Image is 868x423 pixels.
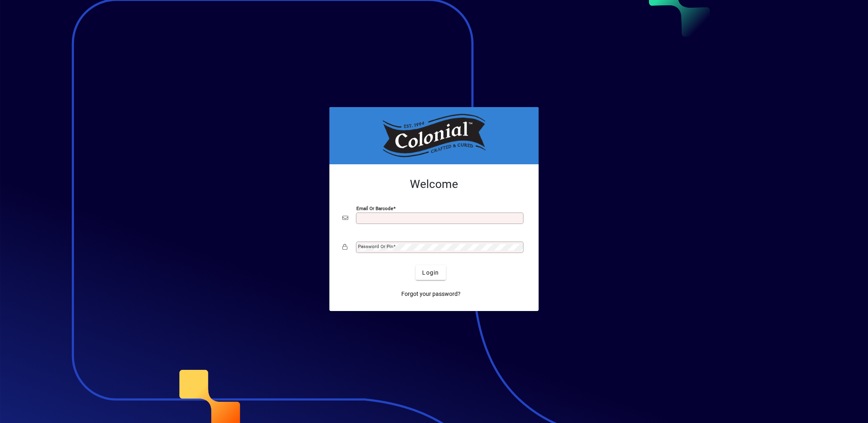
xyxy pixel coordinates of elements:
mat-label: Password or Pin [358,244,393,249]
span: Forgot your password? [401,290,461,298]
a: Forgot your password? [398,286,464,301]
mat-label: Email or Barcode [356,206,393,211]
button: Login [416,265,445,280]
span: Login [422,269,439,277]
h2: Welcome [342,177,526,191]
